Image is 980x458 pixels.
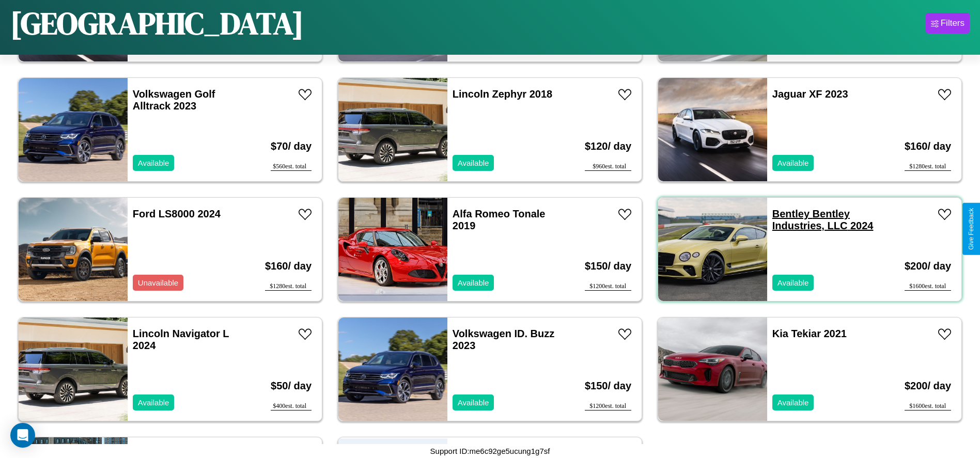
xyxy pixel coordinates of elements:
[905,402,951,410] div: $ 1600 est. total
[133,328,229,351] a: Lincoln Navigator L 2024
[133,208,221,219] a: Ford LS8000 2024
[772,328,847,339] a: Kia Tekiar 2021
[265,250,312,282] h3: $ 160 / day
[905,370,951,402] h3: $ 200 / day
[585,163,631,171] div: $ 960 est. total
[458,156,489,170] p: Available
[585,250,631,282] h3: $ 150 / day
[453,88,552,100] a: Lincoln Zephyr 2018
[777,396,809,409] p: Available
[271,130,312,163] h3: $ 70 / day
[585,402,631,410] div: $ 1200 est. total
[271,370,312,402] h3: $ 50 / day
[585,282,631,291] div: $ 1200 est. total
[10,423,35,448] div: Open Intercom Messenger
[905,250,951,282] h3: $ 200 / day
[453,328,554,351] a: Volkswagen ID. Buzz 2023
[430,444,550,458] p: Support ID: me6c92ge5ucung1g7sf
[585,130,631,163] h3: $ 120 / day
[458,396,489,409] p: Available
[453,208,546,231] a: Alfa Romeo Tonale 2019
[777,276,809,290] p: Available
[138,396,169,409] p: Available
[265,282,312,291] div: $ 1280 est. total
[10,2,304,44] h1: [GEOGRAPHIC_DATA]
[271,163,312,171] div: $ 560 est. total
[905,282,951,291] div: $ 1600 est. total
[777,156,809,170] p: Available
[926,13,970,34] button: Filters
[941,18,965,28] div: Filters
[138,156,169,170] p: Available
[585,370,631,402] h3: $ 150 / day
[133,88,215,112] a: Volkswagen Golf Alltrack 2023
[905,130,951,163] h3: $ 160 / day
[968,208,975,250] div: Give Feedback
[458,276,489,290] p: Available
[138,276,178,290] p: Unavailable
[772,208,874,231] a: Bentley Bentley Industries, LLC 2024
[271,402,312,410] div: $ 400 est. total
[905,163,951,171] div: $ 1280 est. total
[772,88,848,100] a: Jaguar XF 2023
